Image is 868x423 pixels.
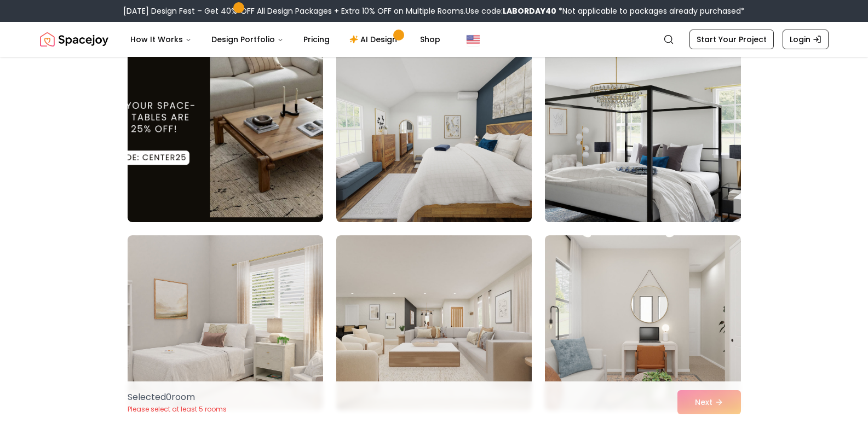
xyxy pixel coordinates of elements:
div: [DATE] Design Fest – Get 40% OFF All Design Packages + Extra 10% OFF on Multiple Rooms. [123,5,745,16]
p: Selected 0 room [128,391,227,404]
nav: Global [40,22,829,57]
a: Start Your Project [689,30,774,49]
p: Please select at least 5 rooms [128,405,227,414]
button: Design Portfolio [203,28,292,50]
img: Room room-6 [545,47,740,222]
a: Pricing [295,28,338,50]
nav: Main [122,28,449,50]
img: Room room-4 [128,47,323,222]
img: Room room-5 [336,47,532,222]
a: Spacejoy [40,28,108,50]
span: Use code: [465,5,556,16]
img: Room room-9 [545,235,740,410]
button: How It Works [122,28,200,50]
b: LABORDAY40 [503,5,556,16]
img: Room room-7 [128,235,323,410]
a: Shop [411,28,449,50]
a: Login [783,30,829,49]
img: Room room-8 [336,235,532,410]
span: *Not applicable to packages already purchased* [556,5,745,16]
img: Spacejoy Logo [40,28,108,50]
img: United States [467,33,480,46]
a: AI Design [341,28,409,50]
